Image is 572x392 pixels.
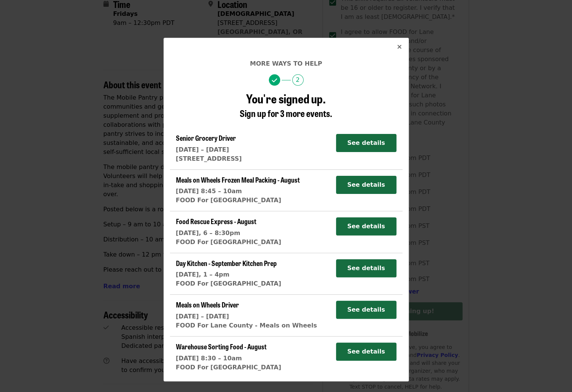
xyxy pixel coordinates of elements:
[246,89,326,107] span: You're signed up.
[336,134,396,152] button: See details
[176,196,300,205] div: FOOD For [GEOGRAPHIC_DATA]
[336,223,396,230] a: See details
[336,217,396,235] button: See details
[176,258,277,268] span: Day Kitchen - September Kitchen Prep
[336,259,396,277] button: See details
[176,279,281,288] div: FOOD For [GEOGRAPHIC_DATA]
[176,217,281,247] a: Food Rescue Express - August[DATE], 6 – 8:30pmFOOD For [GEOGRAPHIC_DATA]
[176,363,281,372] div: FOOD For [GEOGRAPHIC_DATA]
[176,187,300,196] div: [DATE] 8:45 – 10am
[176,176,300,205] a: Meals on Wheels Frozen Meal Packing - August[DATE] 8:45 – 10amFOOD For [GEOGRAPHIC_DATA]
[336,139,396,146] a: See details
[176,343,281,372] a: Warehouse Sorting Food - August[DATE] 8:30 – 10amFOOD For [GEOGRAPHIC_DATA]
[336,181,396,188] a: See details
[336,264,396,272] a: See details
[176,270,281,279] div: [DATE], 1 – 4pm
[176,354,281,363] div: [DATE] 8:30 – 10am
[176,301,317,330] a: Meals on Wheels Driver[DATE] – [DATE]FOOD For Lane County - Meals on Wheels
[176,341,267,351] span: Warehouse Sorting Food - August
[176,134,242,163] a: Senior Grocery Driver[DATE] – [DATE][STREET_ADDRESS]
[336,306,396,313] a: See details
[176,300,239,309] span: Meals on Wheels Driver
[176,175,300,184] span: Meals on Wheels Frozen Meal Packing - August
[176,259,281,289] a: Day Kitchen - September Kitchen Prep[DATE], 1 – 4pmFOOD For [GEOGRAPHIC_DATA]
[336,301,396,319] button: See details
[250,60,322,67] span: More ways to help
[240,106,332,120] span: Sign up for 3 more events.
[176,154,242,163] div: [STREET_ADDRESS]
[176,312,317,321] div: [DATE] – [DATE]
[336,176,396,194] button: See details
[176,229,281,238] div: [DATE], 6 – 8:30pm
[336,348,396,355] a: See details
[397,43,402,51] i: times icon
[390,38,409,56] button: Close
[176,216,256,226] span: Food Rescue Express - August
[336,343,396,361] button: See details
[292,74,304,86] span: 2
[272,77,277,84] i: check icon
[176,238,281,247] div: FOOD For [GEOGRAPHIC_DATA]
[176,133,236,143] span: Senior Grocery Driver
[176,321,317,330] div: FOOD For Lane County - Meals on Wheels
[176,145,242,154] div: [DATE] – [DATE]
